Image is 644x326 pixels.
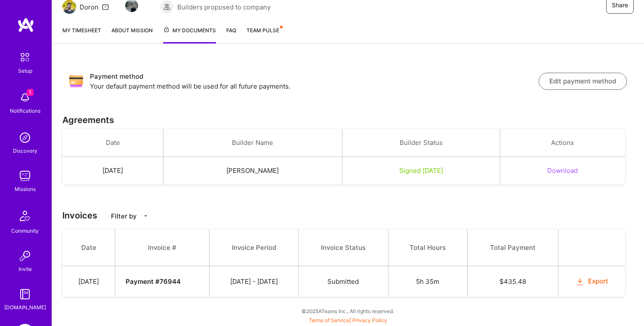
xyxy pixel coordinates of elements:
p: Filter by [111,212,137,221]
img: setup [16,48,34,66]
td: [DATE] [62,157,163,185]
a: Team Pulse [247,26,282,43]
td: $ 435.48 [467,266,558,297]
button: Export [575,277,609,286]
th: Invoice # [115,229,209,266]
td: [PERSON_NAME] [163,157,342,185]
img: discovery [16,129,34,146]
td: 5h 35m [388,266,467,297]
div: Community [11,226,39,235]
a: Privacy Policy [352,317,387,323]
td: [DATE] - [DATE] [209,266,298,297]
span: Builders proposed to company [177,3,271,12]
img: Invite [16,247,34,264]
th: Total Hours [388,229,467,266]
th: Date [62,229,115,266]
img: Community [15,206,35,226]
div: © 2025 ATeams Inc., All rights reserved. [52,300,644,322]
a: FAQ [226,26,236,43]
div: Invite [18,264,32,274]
th: Builder Name [163,129,342,157]
i: icon OrangeDownload [575,277,585,287]
h3: Invoices [62,210,634,221]
i: icon CaretDown [143,213,148,219]
th: Date [62,129,163,157]
th: Invoice Status [299,229,388,266]
button: Edit payment method [539,73,627,90]
img: bell [16,89,34,106]
div: Signed [DATE] [353,166,490,175]
a: My Documents [163,26,216,43]
th: Actions [500,129,625,157]
span: My Documents [163,26,216,35]
span: 1 [27,89,34,96]
img: teamwork [16,167,34,185]
span: Team Pulse [247,27,279,34]
div: [DOMAIN_NAME] [4,303,46,312]
td: [DATE] [62,266,115,297]
div: Missions [15,185,36,194]
span: | [309,317,387,323]
i: icon Mail [102,3,109,10]
h3: Payment method [90,71,539,82]
a: Terms of Service [309,317,349,323]
h3: Agreements [62,115,634,125]
button: Download [547,166,578,175]
th: Total Payment [467,229,558,266]
div: Notifications [10,106,40,115]
div: Doron [80,3,99,12]
p: Your default payment method will be used for all future payments. [90,82,539,91]
strong: Payment # 76944 [126,277,181,286]
th: Builder Status [342,129,500,157]
img: logo [17,17,34,33]
img: guide book [16,286,34,303]
span: Share [612,1,628,9]
a: About Mission [111,26,153,43]
div: Setup [18,66,32,75]
span: Submitted [327,277,359,286]
a: My timesheet [62,26,101,43]
th: Invoice Period [209,229,298,266]
div: Discovery [13,146,37,155]
img: Payment method [69,74,83,88]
